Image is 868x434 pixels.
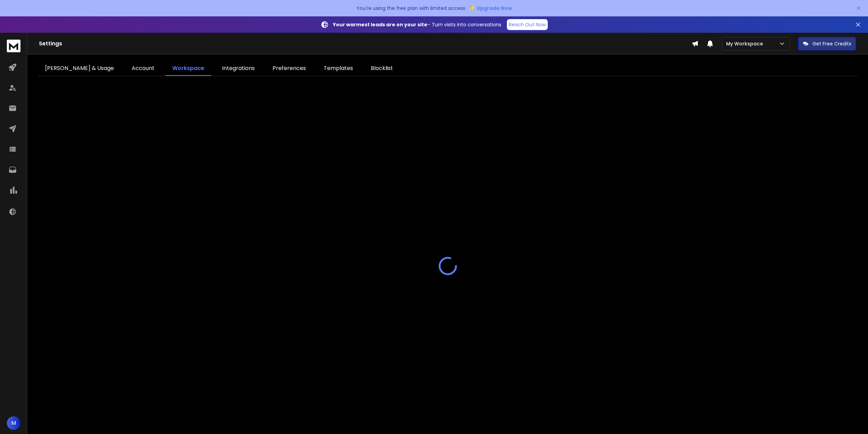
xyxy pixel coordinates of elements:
[266,61,313,76] a: Preferences
[477,5,512,12] span: Upgrade Now
[215,61,262,76] a: Integrations
[333,21,427,28] strong: Your warmest leads are on your site
[468,1,512,15] button: ✨Upgrade Now
[125,61,161,76] a: Account
[317,61,360,76] a: Templates
[364,61,400,76] a: Blocklist
[726,40,766,47] p: My Workspace
[38,61,121,76] a: [PERSON_NAME] & Usage
[812,40,851,47] p: Get Free Credits
[468,3,475,13] span: ✨
[39,40,692,48] h1: Settings
[798,37,856,51] button: Get Free Credits
[165,61,211,76] a: Workspace
[356,5,465,12] p: You're using the free plan with limited access
[333,21,501,28] p: – Turn visits into conversations
[7,416,20,430] button: M
[7,40,20,52] img: logo
[507,19,548,30] a: Reach Out Now
[509,21,546,28] p: Reach Out Now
